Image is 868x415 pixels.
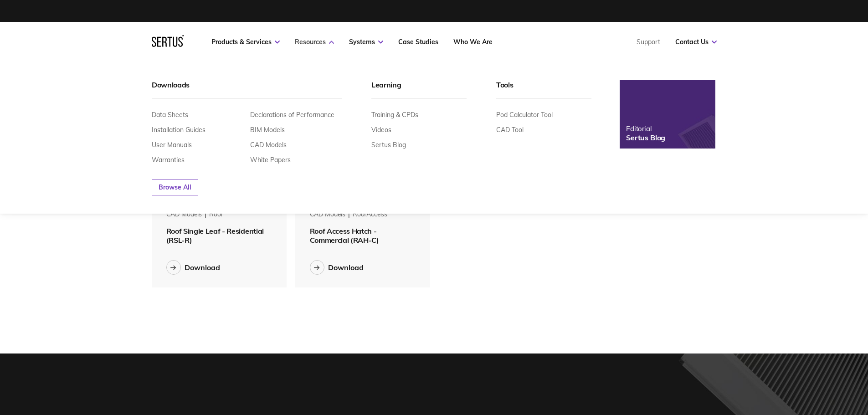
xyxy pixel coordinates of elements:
div: Tools [496,80,591,99]
a: Data Sheets [152,111,188,119]
div: CAD Models [166,210,202,219]
a: Videos [371,126,391,134]
button: Download [310,260,364,275]
span: Roof Single Leaf - Residential (RSL-R) [166,226,264,245]
a: Resources [295,38,334,46]
div: Download [328,263,364,272]
a: User Manuals [152,141,192,149]
a: BIM Models [250,126,285,134]
a: Who We Are [453,38,493,46]
a: Training & CPDs [371,111,418,119]
a: White Papers [250,156,291,164]
a: Pod Calculator Tool [496,111,553,119]
a: EditorialSertus Blog [620,80,715,149]
span: Roof Access Hatch - Commercial (RAH-C) [310,226,379,245]
a: Declarations of Performance [250,111,334,119]
div: Download [185,263,220,272]
a: Support [637,38,660,46]
div: roof [209,210,223,219]
div: Sertus Blog [626,133,665,142]
a: Sertus Blog [371,141,406,149]
button: Download [166,260,220,275]
a: Products & Services [211,38,280,46]
a: Browse All [152,179,198,195]
div: Downloads [152,80,342,99]
div: CAD Models [310,210,346,219]
div: roofAccess [353,210,387,219]
a: Case Studies [398,38,438,46]
a: CAD Tool [496,126,524,134]
div: Editorial [626,124,665,133]
a: CAD Models [250,141,287,149]
div: Learning [371,80,467,99]
a: Contact Us [675,38,717,46]
a: Warranties [152,156,185,164]
a: Installation Guides [152,126,205,134]
a: Systems [349,38,383,46]
iframe: Chat Widget [704,309,868,415]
